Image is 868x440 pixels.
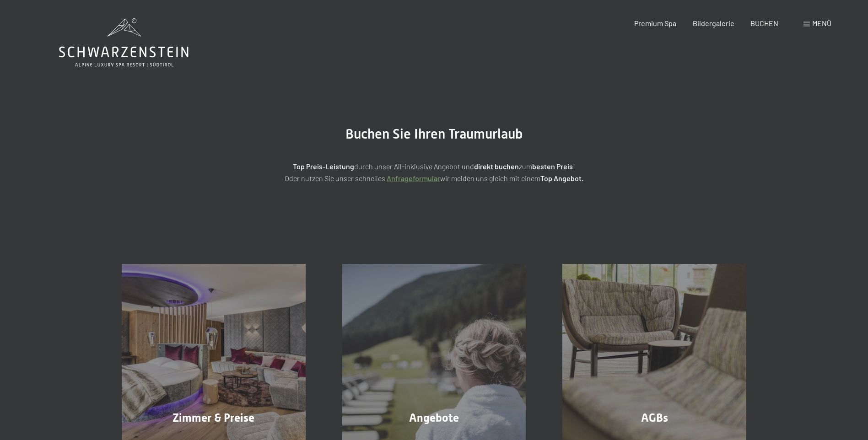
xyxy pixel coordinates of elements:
strong: direkt buchen [474,162,519,171]
strong: besten Preis [532,162,573,171]
span: Zimmer & Preise [173,411,254,424]
a: Anfrageformular [387,174,440,182]
a: Premium Spa [634,19,676,27]
strong: Top Angebot. [540,174,583,182]
a: Bildergalerie [693,19,734,27]
span: AGBs [641,411,668,424]
span: Angebote [409,411,459,424]
p: durch unser All-inklusive Angebot und zum ! Oder nutzen Sie unser schnelles wir melden uns gleich... [205,161,663,184]
a: BUCHEN [750,19,778,27]
span: Menü [812,19,831,27]
span: Buchen Sie Ihren Traumurlaub [345,126,523,142]
strong: Top Preis-Leistung [293,162,354,171]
